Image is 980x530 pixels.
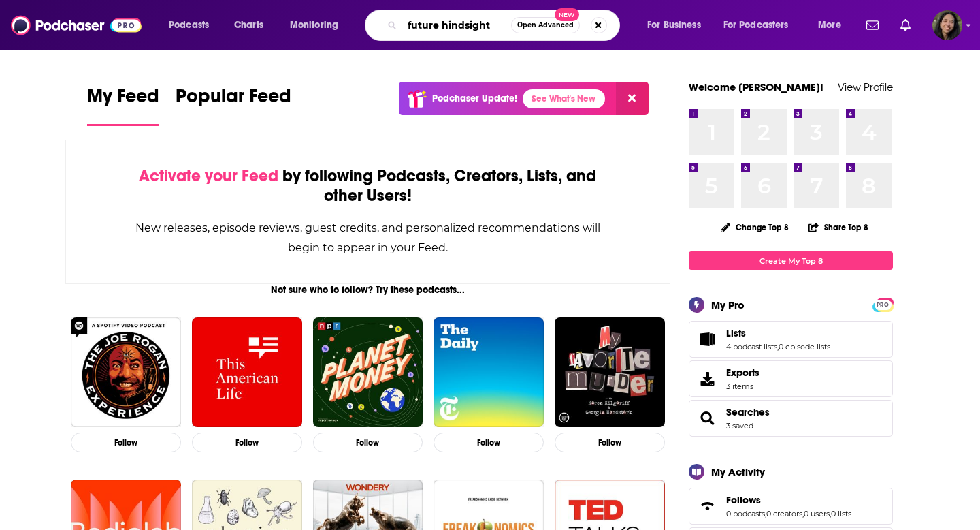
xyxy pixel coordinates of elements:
[726,327,830,339] a: Lists
[638,14,718,36] button: open menu
[134,166,602,206] div: by following Podcasts, Creators, Lists, and other Users!
[139,166,278,186] span: Activate your Feed
[715,14,808,36] button: open menu
[402,14,511,36] input: Search podcasts, credits, & more...
[555,433,665,452] button: Follow
[895,14,916,37] a: Show notifications dropdown
[830,509,831,518] span: ,
[726,381,759,391] span: 3 items
[765,509,766,518] span: ,
[838,80,893,93] a: View Profile
[804,509,830,518] a: 0 users
[861,14,884,37] a: Show notifications dropdown
[689,360,893,397] a: Exports
[777,342,779,352] span: ,
[723,16,789,35] span: For Podcasters
[726,342,777,352] a: 4 podcast lists
[766,509,802,518] a: 0 creators
[169,16,209,35] span: Podcasts
[434,433,544,452] button: Follow
[511,17,580,33] button: Open AdvancedNew
[726,494,851,506] a: Follows
[711,298,745,311] div: My Pro
[818,16,841,35] span: More
[932,10,962,40] button: Show profile menu
[713,219,797,236] button: Change Top 8
[555,317,665,428] img: My Favorite Murder with Karen Kilgariff and Georgia Hardstark
[689,251,893,270] a: Create My Top 8
[192,317,302,428] img: This American Life
[71,433,181,452] button: Follow
[290,16,338,35] span: Monitoring
[517,22,574,29] span: Open Advanced
[693,369,721,388] span: Exports
[875,299,891,309] a: PRO
[71,317,181,428] img: The Joe Rogan Experience
[65,284,670,296] div: Not sure who to follow? Try these podcasts...
[176,84,291,126] a: Popular Feed
[726,367,759,379] span: Exports
[932,10,962,40] img: User Profile
[689,400,893,437] span: Searches
[432,93,517,104] p: Podchaser Update!
[693,497,721,516] a: Follows
[159,14,227,36] button: open menu
[726,494,761,506] span: Follows
[711,465,765,478] div: My Activity
[932,10,962,40] span: Logged in as BroadleafBooks2
[689,321,893,358] span: Lists
[693,330,721,349] a: Lists
[192,433,302,452] button: Follow
[176,84,291,116] span: Popular Feed
[225,14,272,36] a: Charts
[808,214,869,240] button: Share Top 8
[779,342,830,352] a: 0 episode lists
[87,84,159,126] a: My Feed
[134,218,602,258] div: New releases, episode reviews, guest credits, and personalized recommendations will begin to appe...
[726,327,746,339] span: Lists
[831,509,851,518] a: 0 lists
[11,12,142,38] img: Podchaser - Follow, Share and Rate Podcasts
[726,421,753,431] a: 3 saved
[726,406,770,418] a: Searches
[313,433,423,452] button: Follow
[87,84,159,116] span: My Feed
[555,8,579,21] span: New
[689,488,893,525] span: Follows
[434,317,544,428] img: The Daily
[689,80,823,93] a: Welcome [PERSON_NAME]!
[280,14,356,36] button: open menu
[802,509,804,518] span: ,
[693,409,721,428] a: Searches
[313,317,423,428] img: Planet Money
[726,509,765,518] a: 0 podcasts
[523,89,605,108] a: See What's New
[647,16,701,35] span: For Business
[378,10,633,41] div: Search podcasts, credits, & more...
[808,14,858,36] button: open menu
[875,300,891,310] span: PRO
[234,16,263,35] span: Charts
